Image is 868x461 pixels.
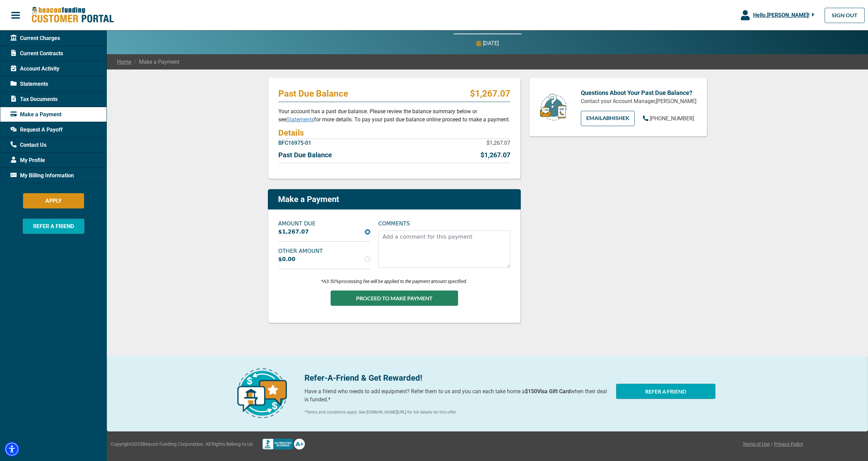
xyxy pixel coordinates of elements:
span: Current Contracts [11,49,63,58]
a: SIGN OUT [825,8,865,23]
p: Contact your Account Manager, [PERSON_NAME] [581,97,697,105]
b: $150 Visa Gift Card [525,388,571,395]
p: Past Due Balance [278,88,348,99]
span: Statements [11,80,48,88]
img: refer-a-friend-icon.png [237,368,287,418]
a: Home [117,58,131,66]
h4: Details [278,127,510,139]
span: Contact Us [11,141,46,149]
p: Refer-A-Friend & Get Rewarded! [304,372,608,384]
button: APPLY [23,193,84,208]
span: Make a Payment [131,58,179,66]
p: *Terms and conditions apply. See [DOMAIN_NAME][URL] for full details for this offer. [304,409,608,415]
label: $1,267.07 [278,228,309,236]
p: Past Due Balance [278,150,332,160]
div: Accessibility Menu [4,442,19,457]
p: Your account has a past due balance. Please review the balance summary below or see for more deta... [278,107,510,124]
img: Better Bussines Beareau logo A+ [262,439,305,449]
p: [DATE] [483,39,499,47]
a: Statements [287,116,314,123]
span: | [771,441,772,448]
img: Beacon Funding Customer Portal Logo [31,6,114,24]
span: Account Activity [11,65,59,73]
span: Current Charges [11,34,60,42]
p: BFC16975-01 [278,139,311,147]
button: REFER A FRIEND [616,384,715,399]
span: Hello, [PERSON_NAME] ! [753,12,809,18]
p: Questions About Your Past Due Balance? [581,88,697,97]
a: Terms of Use [743,441,770,448]
span: Tax Documents [11,95,58,103]
span: My Profile [11,156,45,164]
span: [PHONE_NUMBER] [650,115,694,122]
button: REFER A FRIEND [23,219,84,234]
label: COMMENTS [378,220,410,228]
p: $1,267.07 [487,139,510,147]
span: Request A Payoff [11,126,63,134]
a: [PHONE_NUMBER] [643,115,694,123]
span: My Billing Information [11,172,74,180]
label: AMOUNT DUE [274,220,374,228]
p: $1,267.07 [480,150,510,160]
button: PROCEED TO MAKE PAYMENT [331,290,458,306]
p: Have a friend who needs to add equipment? Refer them to us and you can each take home a when thei... [304,387,608,404]
i: *A 3.50% processing fee will be applied to the payment amount specified. [321,279,468,284]
span: Copyright 2025 Beacon Funding Corporation. All Rights Belong to Us. [111,441,254,448]
label: OTHER AMOUNT [274,247,374,255]
a: EMAILAbhishek [581,111,635,126]
a: Privacy Policy [774,441,803,448]
span: Make a Payment [11,111,61,119]
p: $1,267.07 [470,88,510,99]
label: $0.00 [278,255,296,263]
img: customer-service.png [538,93,569,121]
p: Make a Payment [278,195,339,204]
